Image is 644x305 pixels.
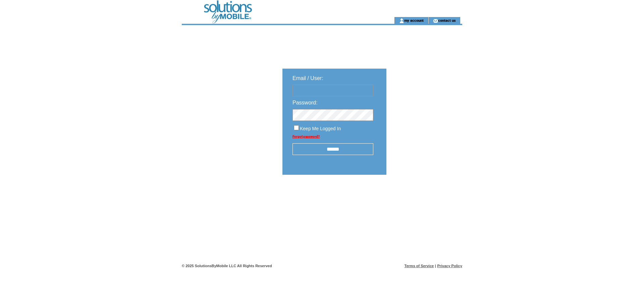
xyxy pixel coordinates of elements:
img: contact_us_icon.gif;jsessionid=B2E5CE29C2E9D670336A19ED19EE2C54 [433,18,438,23]
span: Email / User: [292,75,323,81]
a: Forgot password? [292,135,320,138]
span: © 2025 SolutionsByMobile LLC All Rights Reserved [182,264,272,268]
a: my account [404,18,424,22]
a: Privacy Policy [437,264,462,268]
a: Terms of Service [405,264,434,268]
img: account_icon.gif;jsessionid=B2E5CE29C2E9D670336A19ED19EE2C54 [399,18,404,23]
a: contact us [438,18,456,22]
img: transparent.png;jsessionid=B2E5CE29C2E9D670336A19ED19EE2C54 [406,192,439,200]
span: Keep Me Logged In [300,126,341,131]
span: Password: [292,100,318,105]
span: | [435,264,436,268]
